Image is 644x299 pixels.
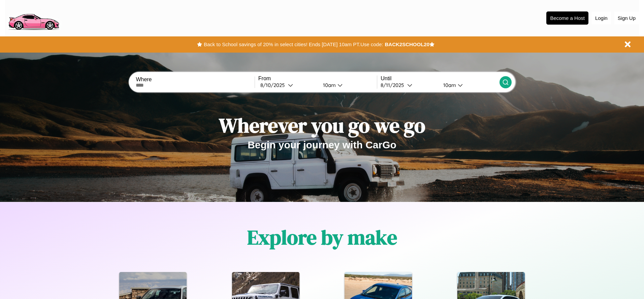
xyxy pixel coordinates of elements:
div: 10am [440,82,458,88]
div: 8 / 11 / 2025 [381,82,407,88]
button: 8/10/2025 [258,82,318,89]
div: 8 / 10 / 2025 [260,82,288,88]
label: Until [381,76,499,82]
button: Become a Host [546,11,588,25]
img: logo [5,3,62,32]
b: BACK2SCHOOL20 [385,41,429,47]
button: Sign Up [614,12,639,24]
label: From [258,76,377,82]
button: 10am [438,82,499,89]
button: Back to School savings of 20% in select cities! Ends [DATE] 10am PT.Use code: [202,40,385,49]
h1: Explore by make [247,223,397,251]
label: Where [136,77,254,83]
button: Login [592,12,611,24]
div: 10am [320,82,337,88]
button: 10am [318,82,377,89]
